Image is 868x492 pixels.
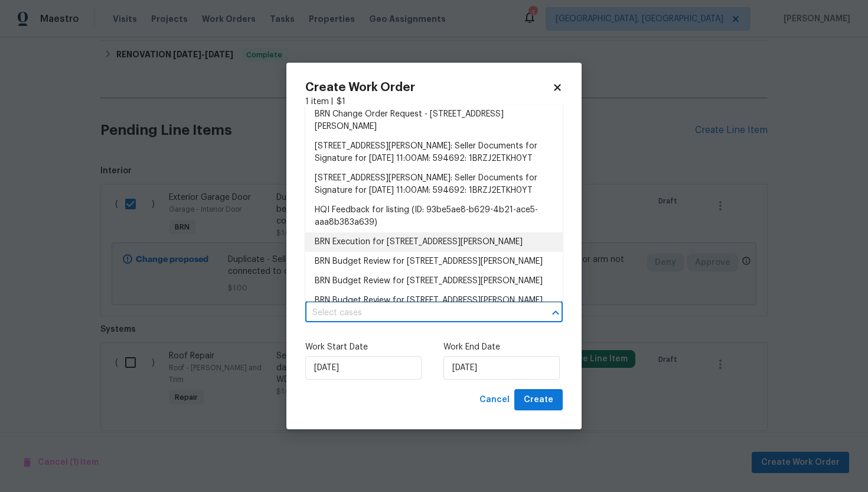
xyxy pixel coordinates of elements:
[443,341,563,353] label: Work End Date
[479,393,510,407] span: Cancel
[305,137,563,169] li: [STREET_ADDRESS][PERSON_NAME]: Seller Documents for Signature for [DATE] 11:00AM: 594692: 1BRZJ2E...
[514,389,563,411] button: Create
[305,271,563,291] li: BRN Budget Review for [STREET_ADDRESS][PERSON_NAME]
[305,232,563,252] li: BRN Execution for [STREET_ADDRESS][PERSON_NAME]
[547,305,564,321] button: Close
[475,389,514,411] button: Cancel
[305,200,563,232] li: HQI Feedback for listing (ID: 93be5ae8-b629-4b21-ace5-aaa8b383a639)
[305,82,552,93] h2: Create Work Order
[305,304,530,322] input: Select cases
[305,169,563,200] li: [STREET_ADDRESS][PERSON_NAME]: Seller Documents for Signature for [DATE] 11:00AM: 594692: 1BRZJ2E...
[305,356,422,380] input: M/D/YYYY
[305,96,563,108] div: 1 item |
[305,252,563,271] li: BRN Budget Review for [STREET_ADDRESS][PERSON_NAME]
[337,98,345,106] span: $ 1
[524,393,553,407] span: Create
[305,105,563,137] li: BRN Change Order Request - [STREET_ADDRESS][PERSON_NAME]
[443,356,560,380] input: M/D/YYYY
[305,341,425,353] label: Work Start Date
[305,291,563,310] li: BRN Budget Review for [STREET_ADDRESS][PERSON_NAME]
